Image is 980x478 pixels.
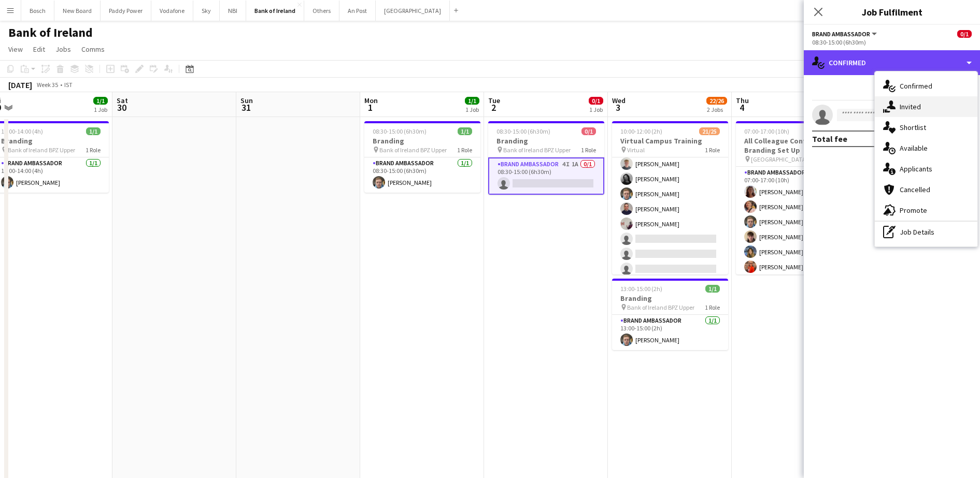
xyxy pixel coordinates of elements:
[239,102,253,113] span: 31
[620,285,662,293] span: 13:00-15:00 (2h)
[875,76,977,96] div: Confirmed
[33,45,45,54] span: Edit
[101,1,151,21] button: Paddy Power
[240,96,253,105] span: Sun
[373,127,427,135] span: 08:30-15:00 (6h30m)
[612,294,728,303] h3: Branding
[736,136,852,155] h3: All Colleague Conference Branding Set Up
[304,1,339,21] button: Others
[875,117,977,138] div: Shortlist
[734,102,749,113] span: 4
[246,1,304,21] button: Bank of Ireland
[875,158,977,179] div: Applicants
[8,146,75,154] span: Bank of Ireland BPZ Upper
[93,97,108,105] span: 1/1
[581,146,596,154] span: 1 Role
[458,127,472,135] span: 1/1
[465,97,479,105] span: 1/1
[875,222,977,242] div: Job Details
[220,1,246,21] button: NBI
[612,136,728,146] h3: Virtual Campus Training
[64,81,73,89] div: IST
[744,127,789,135] span: 07:00-17:00 (10h)
[94,106,107,113] div: 1 Job
[77,42,109,56] a: Comms
[812,134,847,144] div: Total fee
[8,45,23,54] span: View
[364,136,480,146] h3: Branding
[736,167,852,277] app-card-role: Brand Ambassador6/607:00-17:00 (10h)[PERSON_NAME][PERSON_NAME][PERSON_NAME][PERSON_NAME][PERSON_N...
[376,1,450,21] button: [GEOGRAPHIC_DATA]
[8,80,32,90] div: [DATE]
[34,81,60,89] span: Week 35
[55,45,71,54] span: Jobs
[488,121,604,195] app-job-card: 08:30-15:00 (6h30m)0/1Branding Bank of Ireland BPZ Upper1 RoleBrand Ambassador4I1A0/108:30-15:00 ...
[193,1,220,21] button: Sky
[610,102,626,113] span: 3
[875,200,977,221] div: Promote
[487,102,500,113] span: 2
[1,127,43,135] span: 10:00-14:00 (4h)
[496,127,550,135] span: 08:30-15:00 (6h30m)
[706,97,727,105] span: 22/26
[86,127,101,135] span: 1/1
[379,146,447,154] span: Bank of Ireland BPZ Upper
[812,38,972,46] div: 08:30-15:00 (6h30m)
[875,138,977,158] div: Available
[364,121,480,193] app-job-card: 08:30-15:00 (6h30m)1/1Branding Bank of Ireland BPZ Upper1 RoleBrand Ambassador1/108:30-15:00 (6h3...
[364,157,480,193] app-card-role: Brand Ambassador1/108:30-15:00 (6h30m)[PERSON_NAME]
[457,146,472,154] span: 1 Role
[54,1,101,21] button: New Board
[339,1,376,21] button: An Post
[957,30,972,38] span: 0/1
[151,1,193,21] button: Vodafone
[363,102,378,113] span: 1
[627,146,645,154] span: Virtual
[875,179,977,200] div: Cancelled
[86,146,101,154] span: 1 Role
[51,42,75,56] a: Jobs
[364,96,378,105] span: Mon
[736,96,749,105] span: Thu
[812,30,870,38] span: Brand Ambassador
[707,106,727,113] div: 2 Jobs
[117,96,128,105] span: Sat
[705,303,720,311] span: 1 Role
[612,96,626,105] span: Wed
[804,50,980,75] div: Confirmed
[612,279,728,350] app-job-card: 13:00-15:00 (2h)1/1Branding Bank of Ireland BPZ Upper1 RoleBrand Ambassador1/113:00-15:00 (2h)[PE...
[503,146,571,154] span: Bank of Ireland BPZ Upper
[8,25,93,40] h1: Bank of Ireland
[21,1,54,21] button: Bosch
[812,30,878,38] button: Brand Ambassador
[751,155,808,163] span: [GEOGRAPHIC_DATA]
[4,42,27,56] a: View
[705,146,720,154] span: 1 Role
[620,127,662,135] span: 10:00-12:00 (2h)
[589,106,603,113] div: 1 Job
[465,106,479,113] div: 1 Job
[81,45,105,54] span: Comms
[612,121,728,274] app-job-card: 10:00-12:00 (2h)21/25Virtual Campus Training Virtual1 Role[PERSON_NAME][PERSON_NAME][PERSON_NAME]...
[488,96,500,105] span: Tue
[699,127,720,135] span: 21/25
[29,42,49,56] a: Edit
[804,5,980,19] h3: Job Fulfilment
[581,127,596,135] span: 0/1
[875,96,977,117] div: Invited
[488,136,604,146] h3: Branding
[488,157,604,195] app-card-role: Brand Ambassador4I1A0/108:30-15:00 (6h30m)
[589,97,603,105] span: 0/1
[705,285,720,293] span: 1/1
[115,102,128,113] span: 30
[736,121,852,274] app-job-card: 07:00-17:00 (10h)6/6All Colleague Conference Branding Set Up [GEOGRAPHIC_DATA]1 RoleBrand Ambassa...
[612,315,728,350] app-card-role: Brand Ambassador1/113:00-15:00 (2h)[PERSON_NAME]
[627,303,694,311] span: Bank of Ireland BPZ Upper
